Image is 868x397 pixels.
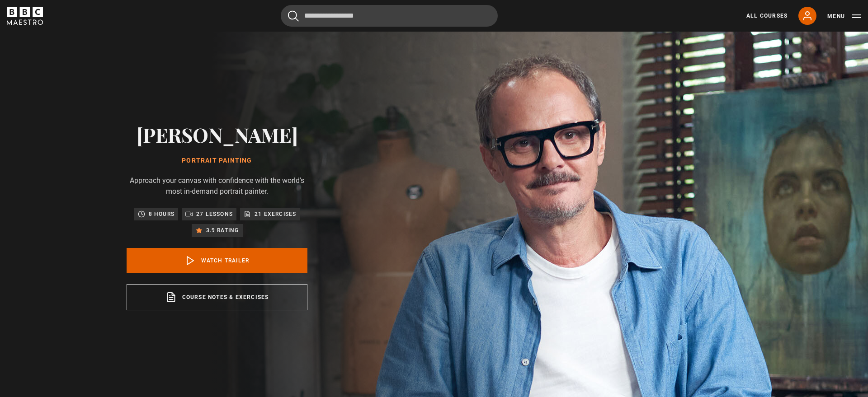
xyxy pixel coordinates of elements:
svg: BBC Maestro [7,7,43,25]
input: Search [281,5,498,27]
a: Course notes & exercises [127,284,307,310]
p: 3.9 rating [206,226,239,235]
p: Approach your canvas with confidence with the world's most in-demand portrait painter. [127,175,307,197]
button: Toggle navigation [827,12,861,21]
a: Watch Trailer [127,248,307,273]
p: 8 hours [149,210,175,219]
p: 27 lessons [196,210,233,219]
button: Submit the search query [288,10,299,22]
h2: [PERSON_NAME] [127,123,307,146]
h1: Portrait Painting [127,157,307,164]
p: 21 exercises [255,210,296,219]
a: All Courses [746,12,788,20]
